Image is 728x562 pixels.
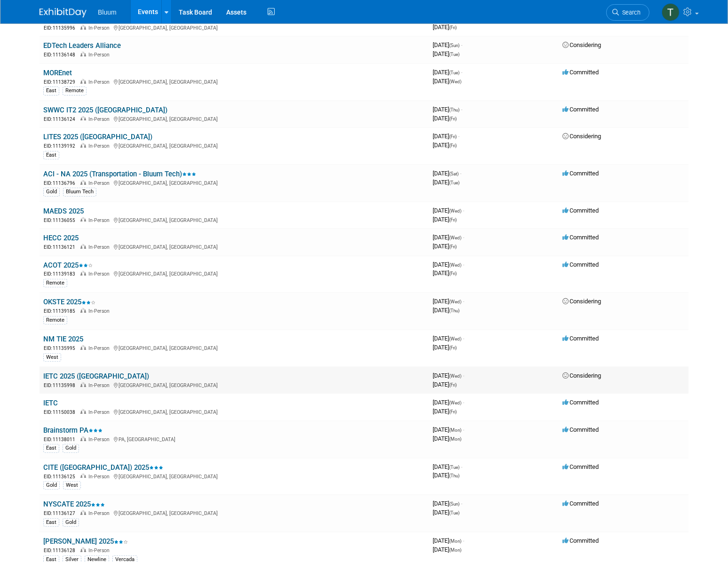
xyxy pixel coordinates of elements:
span: [DATE] [433,298,464,305]
img: In-Person Event [80,308,86,313]
span: - [463,399,464,406]
span: (Tue) [449,52,459,57]
span: In-Person [88,271,112,277]
span: (Mon) [449,427,461,433]
div: [GEOGRAPHIC_DATA], [GEOGRAPHIC_DATA] [43,24,425,32]
img: In-Person Event [80,79,86,84]
span: (Fri) [449,271,457,276]
a: OKSTE 2025 [43,298,95,306]
span: (Wed) [449,336,461,341]
span: In-Person [88,436,112,443]
span: In-Person [88,474,112,480]
span: In-Person [88,382,112,388]
span: [DATE] [433,435,461,442]
span: (Fri) [449,116,457,121]
span: [DATE] [433,207,464,214]
span: (Fri) [449,143,457,148]
img: In-Person Event [80,547,86,552]
a: ACI - NA 2025 (Transportation - Bluum Tech) [43,170,196,178]
a: ACOT 2025 [43,261,93,269]
span: Committed [562,426,599,433]
a: EDTech Leaders Alliance [43,41,121,50]
div: [GEOGRAPHIC_DATA], [GEOGRAPHIC_DATA] [43,509,425,517]
span: (Fri) [449,345,457,350]
span: [DATE] [433,426,464,433]
span: [DATE] [433,234,464,241]
span: In-Person [88,308,112,314]
img: In-Person Event [80,510,86,515]
a: NM TIE 2025 [43,335,83,343]
span: [DATE] [433,50,459,57]
span: Committed [562,537,599,544]
img: In-Person Event [80,474,86,478]
div: [GEOGRAPHIC_DATA], [GEOGRAPHIC_DATA] [43,344,425,352]
span: Committed [562,463,599,470]
span: In-Person [88,547,112,554]
span: In-Person [88,79,112,85]
span: (Mon) [449,538,461,544]
span: EID: 11139192 [44,143,79,149]
a: MAEDS 2025 [43,207,84,215]
span: - [461,500,462,507]
span: - [461,69,462,76]
span: In-Person [88,180,112,186]
a: IETC 2025 ([GEOGRAPHIC_DATA]) [43,372,149,380]
span: - [461,106,462,113]
span: (Wed) [449,373,461,379]
span: Committed [562,234,599,241]
span: In-Person [88,244,112,250]
img: ExhibitDay [40,8,87,17]
div: West [43,353,61,362]
span: Committed [562,261,599,268]
span: Considering [562,41,601,48]
span: [DATE] [433,41,462,48]
span: - [460,170,461,177]
span: [DATE] [433,269,457,277]
span: [DATE] [433,399,464,406]
a: Brainstorm PA [43,426,103,435]
span: (Fri) [449,217,457,222]
a: HECC 2025 [43,234,79,242]
div: Gold [43,188,60,196]
span: EID: 11136125 [44,474,79,479]
div: [GEOGRAPHIC_DATA], [GEOGRAPHIC_DATA] [43,408,425,416]
span: EID: 11135995 [44,346,79,351]
img: In-Person Event [80,345,86,350]
div: Remote [63,87,87,95]
img: In-Person Event [80,180,86,185]
span: [DATE] [433,509,459,516]
span: [DATE] [433,78,461,85]
span: [DATE] [433,170,461,177]
div: Bluum Tech [63,188,96,196]
span: (Sat) [449,171,459,176]
span: Committed [562,335,599,342]
span: In-Person [88,143,112,149]
span: - [461,41,462,48]
div: [GEOGRAPHIC_DATA], [GEOGRAPHIC_DATA] [43,269,425,277]
div: [GEOGRAPHIC_DATA], [GEOGRAPHIC_DATA] [43,179,425,187]
span: (Fri) [449,409,457,414]
span: - [463,426,464,433]
span: [DATE] [433,216,457,223]
span: Considering [562,133,601,140]
a: MOREnet [43,69,72,77]
div: West [63,481,81,490]
span: In-Person [88,510,112,516]
span: [DATE] [433,344,457,351]
span: - [463,372,464,379]
span: Committed [562,399,599,406]
span: EID: 11139185 [44,309,79,314]
span: (Thu) [449,473,459,478]
a: Search [606,4,649,21]
span: [DATE] [433,133,459,140]
span: - [463,537,464,544]
span: [DATE] [433,261,464,268]
div: East [43,518,59,527]
span: Search [619,9,641,16]
div: Gold [63,444,79,452]
span: In-Person [88,409,112,415]
div: Remote [43,279,67,287]
span: (Sun) [449,43,459,48]
img: In-Person Event [80,52,86,56]
span: Considering [562,298,601,305]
